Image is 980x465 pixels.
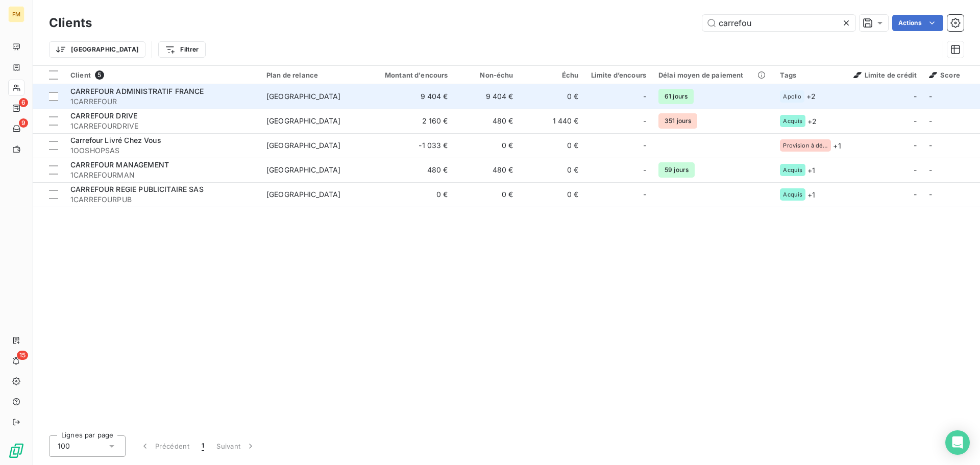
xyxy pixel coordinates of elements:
[70,145,254,156] span: 1OOSHOPSAS
[202,441,204,451] span: 1
[266,140,341,151] div: [GEOGRAPHIC_DATA]
[658,113,697,129] span: 351 jours
[70,71,91,79] span: Client
[70,121,254,131] span: 1CARREFOURDRIVE
[49,14,92,32] h3: Clients
[454,182,520,207] td: 0 €
[783,167,802,173] span: Acquis
[366,109,454,133] td: 2 160 €
[929,92,932,101] span: -
[266,165,341,175] div: [GEOGRAPHIC_DATA]
[658,71,768,79] div: Délai moyen de paiement
[70,96,254,107] span: 1CARREFOUR
[70,185,204,193] span: CARREFOUR REGIE PUBLICITAIRE SAS
[8,443,24,459] img: Logo LeanPay
[914,140,917,151] span: -
[134,435,195,457] button: Précédent
[58,441,70,451] span: 100
[783,118,802,124] span: Acquis
[366,133,454,158] td: -1 033 €
[833,140,841,151] span: + 1
[780,71,841,79] div: Tags
[929,141,932,150] span: -
[945,430,970,455] div: Open Intercom Messenger
[914,91,917,102] span: -
[914,165,917,175] span: -
[158,41,205,58] button: Filtrer
[266,116,341,126] div: [GEOGRAPHIC_DATA]
[807,189,815,200] span: + 1
[454,109,520,133] td: 480 €
[807,165,815,176] span: + 1
[454,84,520,109] td: 9 404 €
[520,182,585,207] td: 0 €
[783,191,802,198] span: Acquis
[929,190,932,199] span: -
[783,142,828,149] span: Provision à décocher
[929,165,932,174] span: -
[266,71,360,79] div: Plan de relance
[454,133,520,158] td: 0 €
[643,165,646,175] span: -
[520,158,585,182] td: 0 €
[591,71,646,79] div: Limite d’encours
[658,89,694,104] span: 61 jours
[783,93,801,100] span: Apollo
[929,116,932,125] span: -
[366,84,454,109] td: 9 404 €
[70,111,137,120] span: CARREFOUR DRIVE
[520,133,585,158] td: 0 €
[266,91,341,102] div: [GEOGRAPHIC_DATA]
[266,189,341,200] div: [GEOGRAPHIC_DATA]
[643,116,646,126] span: -
[70,170,254,180] span: 1CARREFOURMAN
[210,435,262,457] button: Suivant
[70,160,169,169] span: CARREFOUR MANAGEMENT
[643,91,646,102] span: -
[49,41,145,58] button: [GEOGRAPHIC_DATA]
[70,194,254,205] span: 1CARREFOURPUB
[373,71,448,79] div: Montant d'encours
[460,71,513,79] div: Non-échu
[19,118,28,128] span: 9
[17,351,28,360] span: 15
[806,91,816,102] span: + 2
[520,109,585,133] td: 1 440 €
[658,162,695,178] span: 59 jours
[643,189,646,200] span: -
[8,6,24,22] div: FM
[95,70,104,80] span: 5
[520,84,585,109] td: 0 €
[914,189,917,200] span: -
[19,98,28,107] span: 6
[853,71,917,79] span: Limite de crédit
[892,15,943,31] button: Actions
[643,140,646,151] span: -
[70,87,204,95] span: CARREFOUR ADMINISTRATIF FRANCE
[366,158,454,182] td: 480 €
[526,71,579,79] div: Échu
[929,71,960,79] span: Score
[807,116,817,127] span: + 2
[454,158,520,182] td: 480 €
[195,435,210,457] button: 1
[70,136,161,144] span: Carrefour Livré Chez Vous
[702,15,855,31] input: Rechercher
[914,116,917,126] span: -
[366,182,454,207] td: 0 €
